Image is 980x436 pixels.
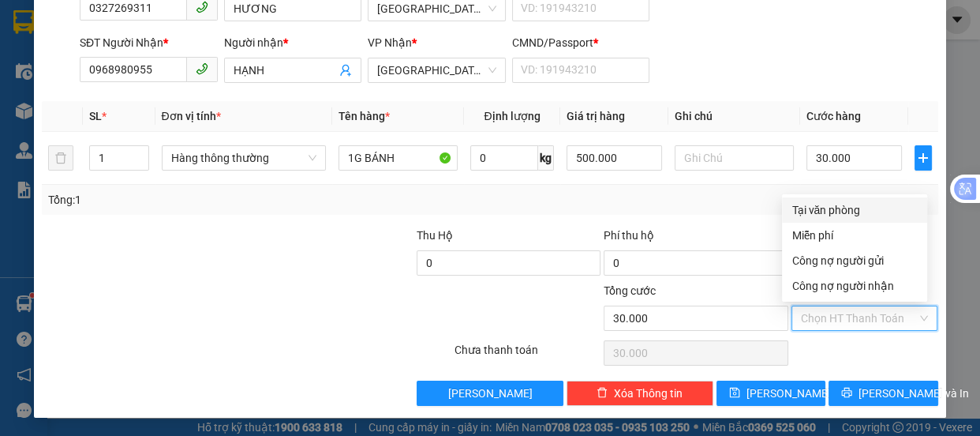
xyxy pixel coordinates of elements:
span: Thu Hộ [417,229,453,242]
div: 0 [185,92,295,111]
span: Nhận: [185,15,223,32]
div: Phí thu hộ [604,227,787,250]
div: Người nhận [224,34,362,51]
span: [PERSON_NAME] và In [858,385,969,402]
button: [PERSON_NAME] [417,381,563,406]
div: 0378391728 [13,68,174,90]
span: VP Nhận [368,36,412,49]
div: SĐT Người Nhận [80,34,218,51]
div: Cước gửi hàng sẽ được ghi vào công nợ của người gửi [782,248,927,273]
span: plus [915,152,931,164]
div: Quy Nhơn [185,13,295,51]
div: TÂM [185,51,295,70]
span: [PERSON_NAME] [746,385,831,402]
span: delete [597,387,608,400]
input: Ghi Chú [675,145,794,171]
div: Miễn phí [791,227,918,244]
span: Xóa Thông tin [614,385,683,402]
input: 0 [567,145,662,171]
span: Đơn vị tính [162,110,221,122]
div: Tổng: 1 [48,191,380,209]
span: phone [196,1,208,13]
div: Cước gửi hàng sẽ được ghi vào công nợ của người nhận [782,273,927,299]
span: Tuy Hòa [377,58,496,82]
span: Định lượng [484,110,540,122]
span: save [729,387,740,400]
span: Giá trị hàng [567,110,625,122]
button: delete [48,145,73,171]
div: Chưa thanh toán [453,341,603,369]
span: phone [196,62,208,75]
span: kg [538,145,554,171]
div: 0775451696 [185,70,295,92]
span: user-add [339,64,352,77]
div: [GEOGRAPHIC_DATA] [13,13,174,49]
span: SL [89,110,102,122]
button: plus [915,145,932,171]
div: THÀNH [13,49,174,68]
span: Tên hàng [339,110,390,122]
div: CMND/Passport [512,34,650,51]
div: Công nợ người nhận [791,277,918,295]
span: [PERSON_NAME] [448,385,533,402]
span: Hàng thông thường [171,146,316,170]
button: deleteXóa Thông tin [567,381,713,406]
span: Cước hàng [806,110,861,122]
button: printer[PERSON_NAME] và In [829,381,937,406]
button: save[PERSON_NAME] [716,381,825,406]
input: VD: Bàn, Ghế [339,145,458,171]
span: Gửi: [13,13,38,30]
span: printer [841,387,852,400]
th: Ghi chú [668,101,800,132]
div: Tại văn phòng [791,201,918,219]
span: Tổng cước [604,284,656,297]
div: Công nợ người gửi [791,252,918,269]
